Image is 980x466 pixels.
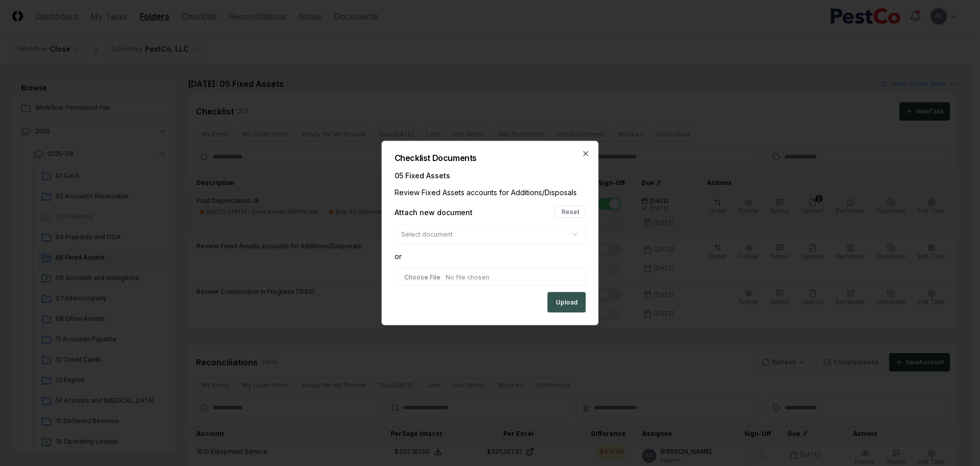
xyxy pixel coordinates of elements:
[395,170,586,181] div: 05 Fixed Assets
[548,292,586,313] button: Upload
[395,187,586,198] div: Review Fixed Assets accounts for Additions/Disposals
[395,206,473,217] div: Attach new document
[395,154,586,162] h2: Checklist Documents
[395,251,586,262] div: or
[555,206,586,218] button: Reset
